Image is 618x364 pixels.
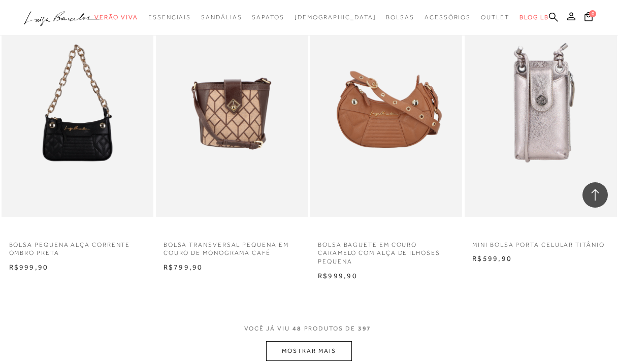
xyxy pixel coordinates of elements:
[519,8,549,27] a: BLOG LB
[465,235,616,249] a: MINI BOLSA PORTA CELULAR TITÂNIO
[2,235,153,258] a: BOLSA PEQUENA ALÇA CORRENTE OMBRO PRETA
[94,8,138,27] a: categoryNavScreenReaderText
[581,11,596,25] button: 0
[164,263,203,271] span: R$799,90
[148,14,191,21] span: Essenciais
[425,8,471,27] a: categoryNavScreenReaderText
[266,341,351,361] button: MOSTRAR MAIS
[252,14,284,21] span: Sapatos
[292,325,302,332] span: 48
[425,14,471,21] span: Acessórios
[252,8,284,27] a: categoryNavScreenReaderText
[386,14,414,21] span: Bolsas
[156,235,308,258] a: BOLSA TRANSVERSAL PEQUENA EM COURO DE MONOGRAMA CAFÉ
[318,272,357,280] span: R$999,90
[201,8,242,27] a: categoryNavScreenReaderText
[481,8,509,27] a: categoryNavScreenReaderText
[9,263,49,271] span: R$999,90
[472,254,512,262] span: R$599,90
[94,14,138,21] span: Verão Viva
[589,10,596,17] span: 0
[386,8,414,27] a: categoryNavScreenReaderText
[295,14,376,21] span: [DEMOGRAPHIC_DATA]
[310,235,462,266] a: BOLSA BAGUETE EM COURO CARAMELO COM ALÇA DE ILHOSES PEQUENA
[519,14,549,21] span: BLOG LB
[244,325,374,332] span: VOCÊ JÁ VIU PRODUTOS DE
[201,14,242,21] span: Sandálias
[295,8,376,27] a: noSubCategoriesText
[148,8,191,27] a: categoryNavScreenReaderText
[358,325,372,332] span: 397
[481,14,509,21] span: Outlet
